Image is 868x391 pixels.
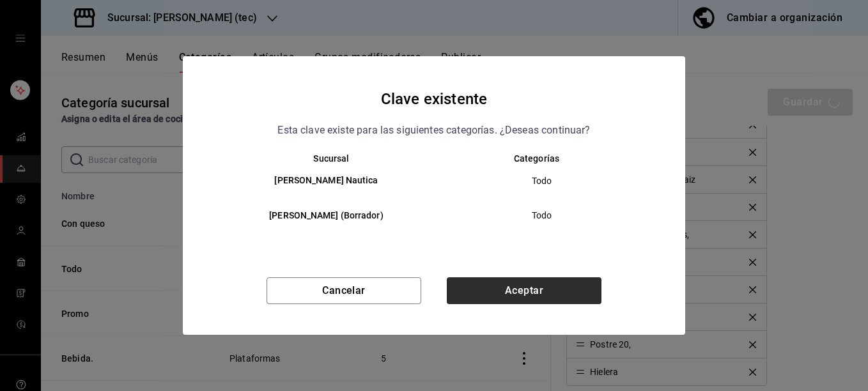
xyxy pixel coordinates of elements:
th: Sucursal [208,153,434,164]
button: Cancelar [267,277,421,304]
button: Aceptar [447,277,601,304]
p: Esta clave existe para las siguientes categorías. ¿Deseas continuar? [277,122,590,139]
span: Todo [445,209,639,222]
h4: Clave existente [381,87,487,111]
th: Categorías [434,153,660,164]
h6: [PERSON_NAME] (Borrador) [229,209,424,223]
span: Todo [445,174,639,187]
h6: [PERSON_NAME] Nautica [229,174,424,188]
